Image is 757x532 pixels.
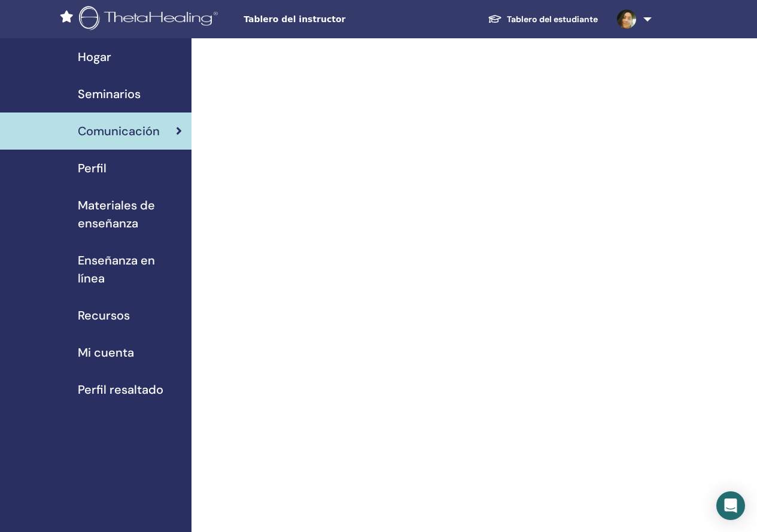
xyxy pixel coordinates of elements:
span: Tablero del instructor [244,13,423,26]
span: Hogar [78,48,111,66]
span: Perfil resaltado [78,381,163,399]
a: Tablero del estudiante [478,8,607,31]
div: Open Intercom Messenger [716,491,745,520]
img: logo.png [79,6,222,33]
span: Perfil [78,159,107,177]
span: Enseñanza en línea [78,251,182,287]
span: Comunicación [78,122,160,140]
span: Materiales de enseñanza [78,196,182,232]
img: default.jpg [617,10,636,29]
span: Mi cuenta [78,343,134,361]
span: Recursos [78,306,130,324]
span: Seminarios [78,85,141,103]
img: graduation-cap-white.svg [488,14,502,24]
